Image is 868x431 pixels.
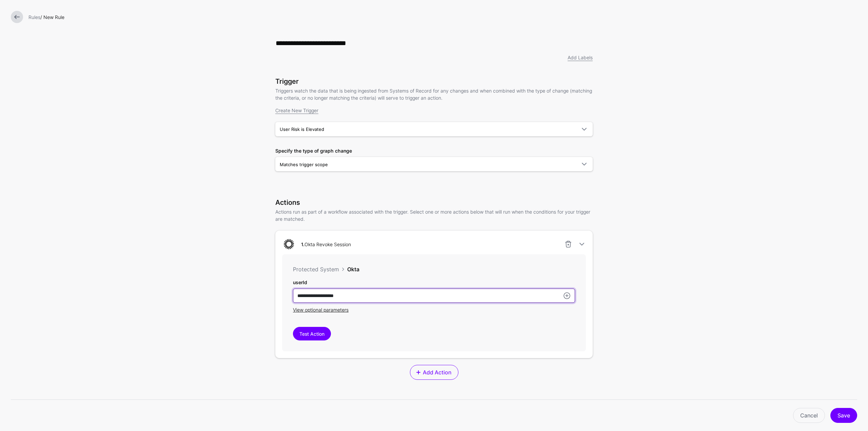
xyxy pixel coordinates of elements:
a: Create New Trigger [275,107,318,113]
a: Rules [28,14,40,20]
p: Actions run as part of a workflow associated with the trigger. Select one or more actions below t... [275,208,593,222]
a: Add Labels [568,55,593,60]
button: Save [830,408,857,423]
h3: Trigger [275,77,593,85]
button: Test Action [293,327,331,340]
span: Add Action [422,368,452,376]
span: View optional parameters [293,307,349,313]
div: Okta Revoke Session [298,241,354,248]
div: / New Rule [26,14,860,21]
p: Triggers watch the data that is being ingested from Systems of Record for any changes and when co... [275,87,593,101]
img: svg+xml;base64,PHN2ZyB3aWR0aD0iNjQiIGhlaWdodD0iNjQiIHZpZXdCb3g9IjAgMCA2NCA2NCIgZmlsbD0ibm9uZSIgeG... [282,237,296,251]
label: Specify the type of graph change [275,147,352,154]
span: Matches trigger scope [280,162,328,167]
span: User Risk is Elevated [280,126,324,132]
span: Okta [347,266,359,273]
span: Protected System [293,266,339,273]
h3: Actions [275,198,593,207]
label: userId [293,279,307,286]
strong: 1. [301,241,304,247]
a: Cancel [793,408,825,423]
